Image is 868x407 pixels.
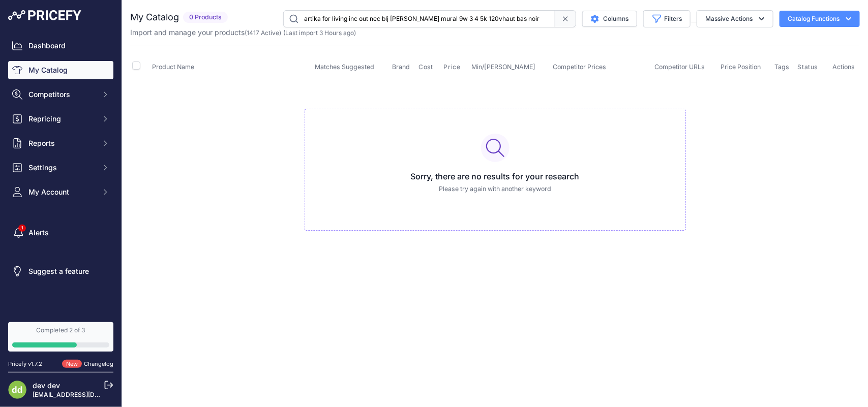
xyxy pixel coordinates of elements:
[8,224,113,242] a: Alerts
[33,381,60,390] a: dev dev
[8,360,42,368] div: Pricefy v1.7.2
[419,63,435,71] button: Cost
[130,10,179,24] h2: My Catalog
[33,391,139,398] a: [EMAIL_ADDRESS][DOMAIN_NAME]
[553,63,607,71] span: Competitor Prices
[130,27,356,38] p: Import and manage your products
[798,63,818,71] span: Status
[8,322,113,352] a: Completed 2 of 3
[8,110,113,128] button: Repricing
[313,170,677,182] h3: Sorry, there are no results for your research
[721,63,761,71] span: Price Position
[582,11,637,27] button: Columns
[8,10,81,20] img: Pricefy Logo
[472,63,536,71] span: Min/[PERSON_NAME]
[8,159,113,177] button: Settings
[444,63,461,71] span: Price
[8,37,113,310] nav: Sidebar
[8,37,113,55] a: Dashboard
[28,114,95,124] span: Repricing
[84,360,113,367] a: Changelog
[28,89,95,100] span: Competitors
[655,63,705,71] span: Competitor URLs
[8,183,113,201] button: My Account
[152,63,194,71] span: Product Name
[283,29,356,37] span: (Last import 3 Hours ago)
[8,61,113,79] a: My Catalog
[697,10,773,27] button: Massive Actions
[643,10,691,27] button: Filters
[28,187,95,197] span: My Account
[28,163,95,173] span: Settings
[245,29,281,37] span: ( )
[247,29,279,37] a: 1417 Active
[419,63,433,71] span: Cost
[8,85,113,104] button: Competitors
[775,63,790,71] span: Tags
[12,326,109,334] div: Completed 2 of 3
[8,134,113,152] button: Reports
[62,360,82,368] span: New
[392,63,410,71] span: Brand
[8,262,113,280] a: Suggest a feature
[283,10,555,27] input: Search
[313,184,677,194] p: Please try again with another keyword
[444,63,463,71] button: Price
[798,63,820,71] button: Status
[183,12,228,23] span: 0 Products
[315,63,374,71] span: Matches Suggested
[780,11,860,27] button: Catalog Functions
[832,63,855,71] span: Actions
[28,138,95,148] span: Reports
